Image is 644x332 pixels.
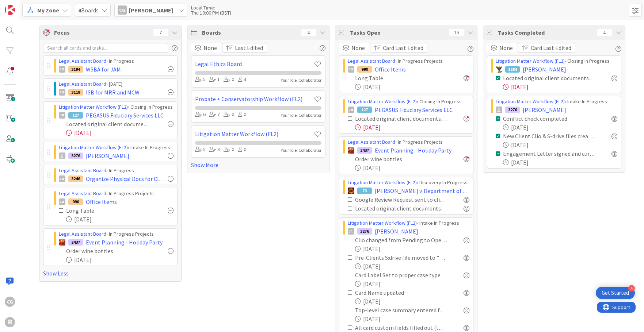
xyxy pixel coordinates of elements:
div: [DATE] [355,279,469,288]
div: Conflict check completed [503,114,586,123]
input: Search all cards and tasks... [43,43,168,53]
div: 0 [224,111,234,119]
div: › [DATE] [59,80,174,88]
a: Litigation Matter Workflow (FL2) [348,98,417,105]
div: [DATE] [503,123,617,132]
div: [DATE] [66,255,174,264]
a: Legal Assistant Board [59,58,106,64]
div: 4 [301,29,316,36]
div: 3194 [68,66,83,73]
div: Order wine bottles [355,155,430,163]
span: Support [15,1,33,10]
div: Google Review Request sent to client [if applicable] [355,195,447,204]
div: › Intake In Progress [59,144,174,151]
div: 990 [357,66,372,73]
div: Top-level case summary entered from attorney notes [355,306,447,314]
img: NC [496,66,502,73]
a: Legal Assistant Board [59,167,106,174]
a: Probate + Conservatorship Workflow (FL2) [195,94,314,103]
div: [DATE] [355,82,469,91]
div: 1284 [505,66,520,73]
div: CG [59,66,65,73]
img: TR [348,188,354,194]
span: My Zone [37,6,59,15]
a: Litigation Matter Workflow (FL2) [496,98,565,105]
div: Card Label Set to proper case type [355,271,447,279]
a: Legal Assistant Board [59,231,106,237]
div: 2437 [357,147,372,154]
div: [DATE] [355,123,469,132]
div: Located original client documents if necessary & coordinated delivery with client [503,74,595,82]
div: JM [348,107,354,113]
div: [DATE] [503,82,617,91]
div: Clio changed from Pending to Open client matter [355,236,447,244]
div: › In Progress [59,57,174,65]
button: Card Last Edited [370,43,427,53]
img: KA [348,147,354,154]
a: Litigation Matter Workflow (FL2) [59,144,128,151]
div: [DATE] [66,128,174,137]
div: Long Table [355,74,420,82]
div: CG [59,89,65,96]
a: Litigation Matter Workflow (FL2) [348,179,417,186]
div: [DATE] [66,215,174,224]
span: Office Items [86,197,117,206]
div: Located original client documents if necessary & coordinated delivery with client [66,120,152,128]
div: › Closing In Progress [496,57,617,65]
a: Show Less [43,269,178,278]
div: Card Name updated [355,288,431,297]
div: › In Progress Projects [59,190,174,197]
div: 4 [597,29,612,36]
a: Litigation Matter Workflow (FL2) [195,130,314,138]
div: Order wine bottles [66,247,138,255]
span: [PERSON_NAME] [129,6,173,15]
div: 3276 [357,228,372,235]
div: CG [59,175,65,182]
div: Located original client documents if necessary & coordinated delivery with client [355,204,447,213]
div: 1 [209,76,220,84]
img: KA [59,239,65,246]
div: New Client Clio & S-drive files created Enter all contacts and their relationships to our client ... [503,132,595,140]
span: [PERSON_NAME] [86,151,129,160]
div: Long Table [66,206,129,215]
div: 4 [628,285,635,292]
span: None [351,43,365,52]
a: Legal Assistant Board [59,190,106,197]
span: Event Planning - Holiday Party [86,238,163,247]
span: PEGASUS Fiduciary Services LLC [375,105,453,114]
a: Litigation Matter Workflow (FL2) [496,58,565,64]
div: 3276 [68,153,83,159]
div: › Intake In Progress [348,219,469,227]
span: [PERSON_NAME] v. Department of Human Services [375,186,469,195]
span: PEGASUS Fiduciary Services LLC [86,111,164,120]
div: 73 [357,188,372,194]
div: 0 [224,146,234,154]
button: Last Edited [222,43,267,53]
button: Card Last Edited [518,43,575,53]
div: › In Progress Projects [59,230,174,238]
a: Litigation Matter Workflow (FL2) [348,220,417,226]
span: None [203,43,217,52]
div: CG [59,198,65,205]
a: Legal Assistant Board [59,81,106,87]
div: 5 [195,146,206,154]
div: 6 [195,111,206,119]
div: CG [5,297,15,307]
div: 15 [449,29,464,36]
div: Open Get Started checklist, remaining modules: 4 [596,287,635,299]
div: [DATE] [355,297,469,306]
div: Your role: Collaborator [281,77,321,84]
span: ISB for MRR and MCW [86,88,140,97]
div: 3276 [505,107,520,113]
span: Organize Physical Docs for Clients [86,174,165,183]
div: All card custom fields filled out (to the greatest extent possible) [355,323,447,332]
div: › Intake In Progress [496,98,617,105]
div: CG [118,5,127,15]
div: 0 [238,111,246,119]
div: 7 [153,29,168,36]
div: [DATE] [355,262,469,271]
div: Thu 10:00 PM (BST) [191,10,231,15]
div: › Discovery In Progress [348,179,469,186]
div: Your role: Collaborator [281,112,321,119]
div: › In Progress Projects [348,57,469,65]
